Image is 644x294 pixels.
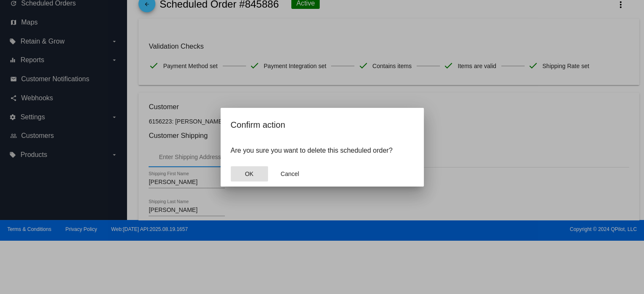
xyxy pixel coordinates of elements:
[231,118,414,132] h2: Confirm action
[231,166,268,181] button: Close dialog
[281,170,299,177] span: Cancel
[245,170,253,177] span: OK
[231,147,414,154] p: Are you sure you want to delete this scheduled order?
[271,166,309,181] button: Close dialog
